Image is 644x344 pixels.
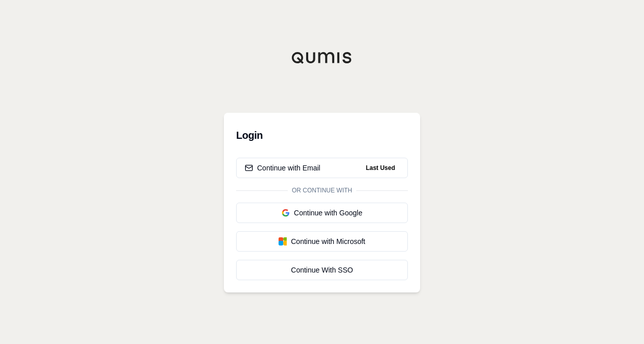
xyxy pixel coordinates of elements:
[236,203,408,223] button: Continue with Google
[236,158,408,178] button: Continue with EmailLast Used
[245,265,399,275] div: Continue With SSO
[362,162,399,174] span: Last Used
[245,236,399,247] div: Continue with Microsoft
[245,163,320,173] div: Continue with Email
[288,186,356,194] span: Or continue with
[236,231,408,252] button: Continue with Microsoft
[245,208,399,218] div: Continue with Google
[236,125,408,145] h3: Login
[291,52,353,64] img: Qumis
[236,260,408,280] a: Continue With SSO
